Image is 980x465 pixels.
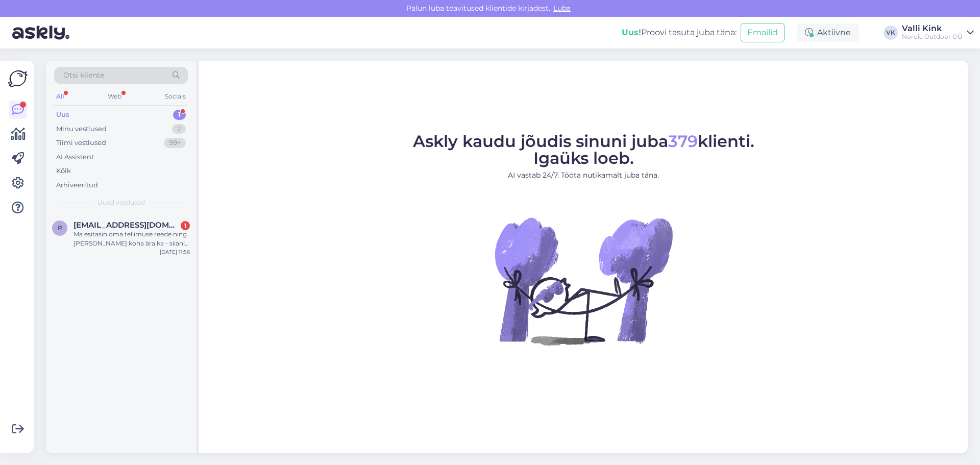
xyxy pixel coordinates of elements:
[413,170,754,181] p: AI vastab 24/7. Tööta nutikamalt juba täna.
[413,131,754,168] span: Askly kaudu jõudis sinuni juba klienti. Igaüks loeb.
[8,69,28,88] img: Askly Logo
[181,221,190,230] div: 1
[73,221,180,230] span: rsorokin43@gmail.com
[56,166,71,176] div: Kõik
[56,138,106,148] div: Tiimi vestlused
[164,138,186,148] div: 99+
[58,224,62,232] span: r
[97,198,145,207] span: Uued vestlused
[56,124,107,134] div: Minu vestlused
[902,25,974,41] a: Valli KinkNordic Outdoor OÜ
[668,131,698,151] span: 379
[160,248,190,256] div: [DATE] 11:56
[902,25,963,33] div: Valli Kink
[163,90,188,103] div: Socials
[741,23,785,42] button: Emailid
[63,70,104,81] span: Otsi kliente
[173,110,186,120] div: 1
[622,28,641,37] b: Uus!
[550,4,574,13] span: Luba
[172,124,186,134] div: 2
[884,26,898,40] div: VK
[56,152,94,162] div: AI Assistent
[56,180,98,190] div: Arhiveeritud
[797,23,859,42] div: Aktiivne
[56,110,69,120] div: Uus
[622,27,737,39] div: Proovi tasuta juba täna:
[902,33,963,41] div: Nordic Outdoor OÜ
[492,189,675,373] img: No Chat active
[54,90,66,103] div: All
[106,90,124,103] div: Web
[73,230,190,248] div: Ma esitasin oma tellimuse reede ning [PERSON_NAME] koha ära ka - siiani pole tellimus minuni jõud...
